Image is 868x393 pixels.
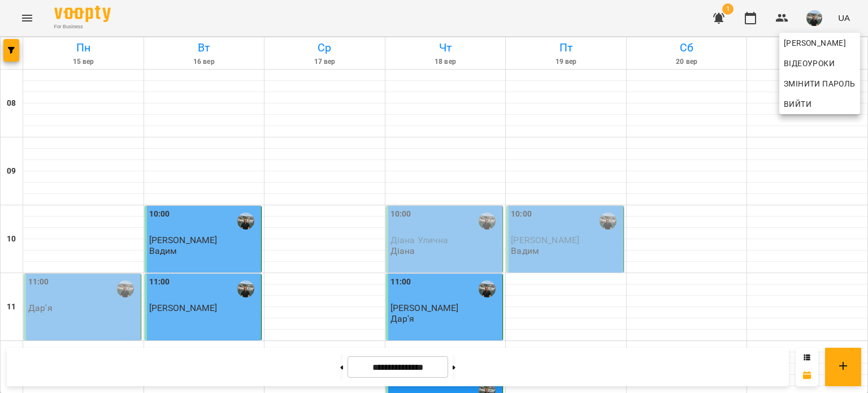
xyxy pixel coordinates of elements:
span: Відеоуроки [784,57,835,70]
a: Відеоуроки [779,53,839,74]
span: [PERSON_NAME] [784,36,856,50]
a: Змінити пароль [779,74,860,94]
span: Вийти [784,97,811,111]
a: [PERSON_NAME] [779,33,860,53]
span: Змінити пароль [784,77,856,90]
button: Вийти [779,94,860,114]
